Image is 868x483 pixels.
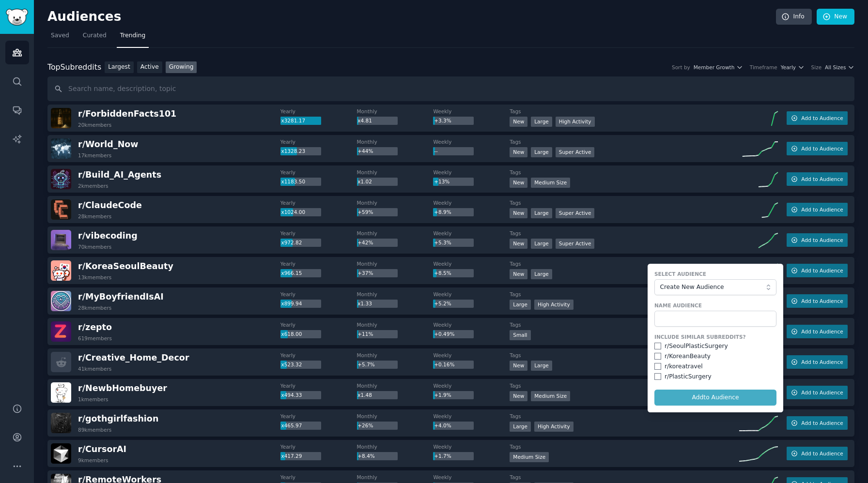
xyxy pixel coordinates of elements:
[531,117,552,127] div: Large
[281,423,302,428] span: x465.97
[556,117,595,127] div: High Activity
[556,208,595,218] div: Super Active
[78,261,173,271] span: r/ KoreaSeoulBeauty
[357,423,373,428] span: +26%
[433,138,510,145] dt: Weekly
[433,352,510,359] dt: Weekly
[510,239,527,249] div: New
[510,321,739,328] dt: Tags
[78,121,111,128] div: 20k members
[47,9,776,25] h2: Audiences
[51,108,71,128] img: ForbiddenFacts101
[78,335,112,342] div: 619 members
[78,243,111,250] div: 70k members
[357,362,374,367] span: +5.7%
[105,61,134,74] a: Largest
[801,298,843,304] span: Add to Audience
[357,199,434,206] dt: Monthly
[357,138,434,145] dt: Monthly
[51,443,71,464] img: CursorAI
[433,230,510,237] dt: Weekly
[51,413,71,433] img: gothgirlfashion
[531,269,552,279] div: Large
[78,170,161,180] span: r/ Build_AI_Agents
[510,260,739,267] dt: Tags
[78,426,111,433] div: 89k members
[787,203,848,216] button: Add to Audience
[357,382,434,389] dt: Monthly
[280,260,357,267] dt: Yearly
[78,444,126,454] span: r/ CursorAI
[434,423,451,428] span: +4.0%
[534,422,573,432] div: High Activity
[357,453,374,459] span: +8.4%
[801,206,843,213] span: Add to Audience
[665,352,711,361] div: r/ KoreanBeauty
[78,231,138,241] span: r/ vibecoding
[694,64,743,71] button: Member Growth
[510,178,527,188] div: New
[510,269,527,279] div: New
[787,416,848,430] button: Add to Audience
[556,239,595,249] div: Super Active
[787,172,848,186] button: Add to Audience
[78,365,111,372] div: 41k members
[281,301,302,306] span: x899.94
[280,138,357,145] dt: Yearly
[357,443,434,450] dt: Monthly
[787,111,848,125] button: Add to Audience
[78,414,158,423] span: r/ gothgirlfashion
[531,239,552,249] div: Large
[510,352,739,359] dt: Tags
[556,147,595,157] div: Super Active
[434,301,451,306] span: +5.2%
[825,64,854,71] button: All Sizes
[51,321,71,342] img: zepto
[787,325,848,338] button: Add to Audience
[787,355,848,369] button: Add to Audience
[510,330,530,340] div: Small
[510,382,739,389] dt: Tags
[510,443,739,450] dt: Tags
[137,61,162,74] a: Active
[78,139,138,149] span: r/ World_Now
[281,331,302,337] span: x618.00
[434,453,451,459] span: +1.7%
[787,447,848,460] button: Add to Audience
[825,64,846,71] span: All Sizes
[801,145,843,152] span: Add to Audience
[665,362,703,371] div: r/ koreatravel
[801,267,843,274] span: Add to Audience
[787,264,848,277] button: Add to Audience
[280,474,357,481] dt: Yearly
[357,474,434,481] dt: Monthly
[510,138,739,145] dt: Tags
[281,209,305,215] span: x1024.00
[433,321,510,328] dt: Weekly
[531,147,552,157] div: Large
[510,108,739,115] dt: Tags
[357,270,373,276] span: +37%
[434,362,454,367] span: +0.16%
[510,208,527,218] div: New
[787,386,848,399] button: Add to Audience
[51,199,71,220] img: ClaudeCode
[434,118,451,123] span: +3.3%
[357,118,372,123] span: x4.81
[281,240,302,245] span: x972.82
[434,148,438,154] span: --
[510,291,739,298] dt: Tags
[280,108,357,115] dt: Yearly
[510,361,527,371] div: New
[434,331,454,337] span: +0.49%
[78,182,108,189] div: 2k members
[434,179,449,184] span: +13%
[280,382,357,389] dt: Yearly
[281,362,302,367] span: x523.32
[801,389,843,396] span: Add to Audience
[801,176,843,182] span: Add to Audience
[281,392,302,398] span: x494.33
[280,291,357,298] dt: Yearly
[51,382,71,403] img: NewbHomebuyer
[665,342,728,351] div: r/ SeoulPlasticSurgery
